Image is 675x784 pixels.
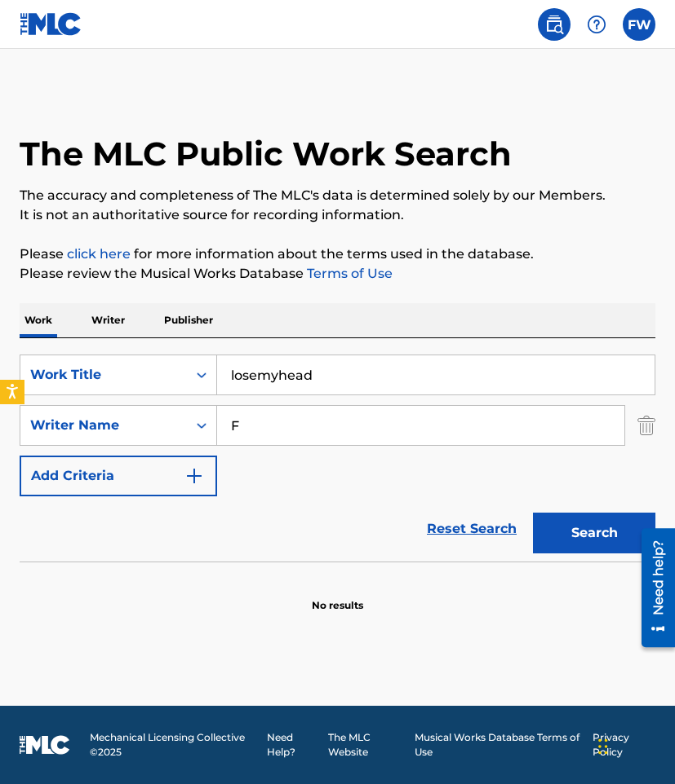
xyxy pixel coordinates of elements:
[20,264,655,284] p: Please review the Musical Works Database
[593,706,675,784] iframe: Chat Widget
[184,466,204,486] img: 9d2ae6d4665cec9f34b9.svg
[67,246,131,262] a: click here
[419,511,525,547] a: Reset Search
[587,15,606,34] img: help
[20,303,57,337] p: Work
[623,8,655,41] div: User Menu
[20,355,655,562] form: Search Form
[629,522,675,653] iframe: Resource Center
[598,722,608,771] div: Drag
[20,244,655,264] p: Please for more information about the terms used in the database.
[312,579,363,613] p: No results
[20,456,217,496] button: Add Criteria
[20,12,82,36] img: MLC Logo
[90,730,257,760] span: Mechanical Licensing Collective © 2025
[20,186,655,205] p: The accuracy and completeness of The MLC's data is determined solely by our Members.
[593,730,655,760] a: Privacy Policy
[304,266,393,281] a: Terms of Use
[20,205,655,225] p: It is not an authoritative source for recording information.
[87,303,130,337] p: Writer
[328,730,405,760] a: The MLC Website
[20,134,512,174] h1: The MLC Public Work Search
[637,405,655,446] img: Delete Criterion
[533,513,655,553] button: Search
[580,8,613,41] div: Help
[30,365,177,385] div: Work Title
[30,416,177,435] div: Writer Name
[159,303,218,337] p: Publisher
[415,730,583,760] a: Musical Works Database Terms of Use
[538,8,571,41] a: Public Search
[544,15,564,34] img: search
[267,730,318,760] a: Need Help?
[20,735,70,755] img: logo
